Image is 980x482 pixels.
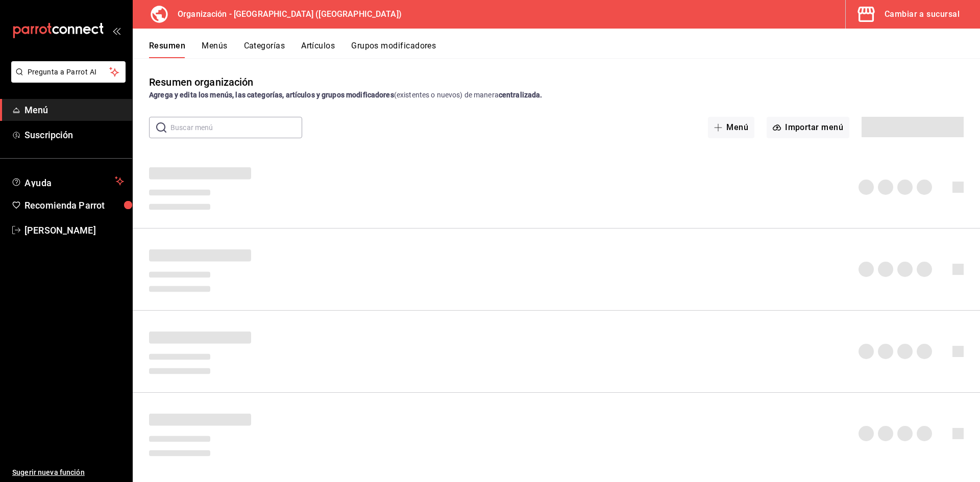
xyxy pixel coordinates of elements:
[24,198,124,212] span: Recomienda Parrot
[244,41,285,58] button: Categorías
[112,27,120,35] button: open_drawer_menu
[767,117,849,138] button: Importar menú
[24,223,124,237] span: [PERSON_NAME]
[499,91,543,99] strong: centralizada.
[24,128,124,142] span: Suscripción
[351,41,436,58] button: Grupos modificadores
[28,67,110,78] span: Pregunta a Parrot AI
[301,41,335,58] button: Artículos
[11,61,126,83] button: Pregunta a Parrot AI
[12,467,124,478] span: Sugerir nueva función
[170,117,302,138] input: Buscar menú
[708,117,754,138] button: Menú
[149,41,980,58] div: navigation tabs
[24,175,111,187] span: Ayuda
[169,8,402,20] h3: Organización - [GEOGRAPHIC_DATA] ([GEOGRAPHIC_DATA])
[149,90,964,100] div: (existentes o nuevos) de manera
[885,7,960,21] div: Cambiar a sucursal
[24,103,124,117] span: Menú
[149,41,185,58] button: Resumen
[202,41,227,58] button: Menús
[149,74,254,90] div: Resumen organización
[7,74,126,85] a: Pregunta a Parrot AI
[149,91,394,99] strong: Agrega y edita los menús, las categorías, artículos y grupos modificadores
